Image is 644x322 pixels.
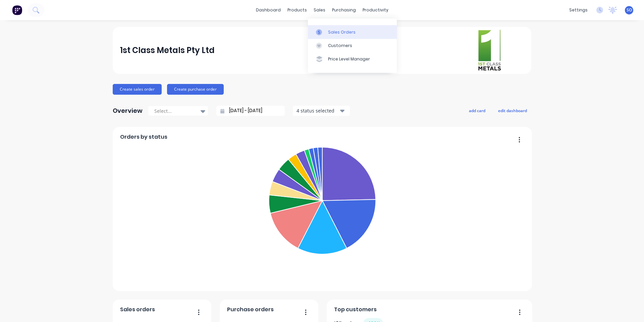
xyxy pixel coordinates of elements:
a: Price Level Manager [308,52,397,66]
div: Price Level Manager [328,56,370,62]
div: purchasing [329,5,359,15]
div: 4 status selected [297,107,339,114]
a: Sales Orders [308,25,397,39]
button: Create sales order [113,84,162,95]
a: dashboard [253,5,284,15]
button: add card [465,106,490,115]
span: Purchase orders [227,306,274,314]
div: Sales Orders [328,29,356,35]
span: Top customers [334,306,377,314]
span: Sales orders [120,306,155,314]
div: Overview [113,104,143,118]
div: settings [566,5,591,15]
a: Customers [308,39,397,52]
div: Customers [328,43,352,49]
span: SO [627,7,632,13]
div: sales [310,5,329,15]
img: 1st Class Metals Pty Ltd [477,29,502,72]
button: 4 status selected [293,106,350,116]
button: edit dashboard [494,106,531,115]
div: products [284,5,310,15]
div: 1st Class Metals Pty Ltd [120,44,215,57]
button: Create purchase order [167,84,224,95]
div: productivity [359,5,392,15]
span: Orders by status [120,133,167,141]
img: Factory [12,5,22,15]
